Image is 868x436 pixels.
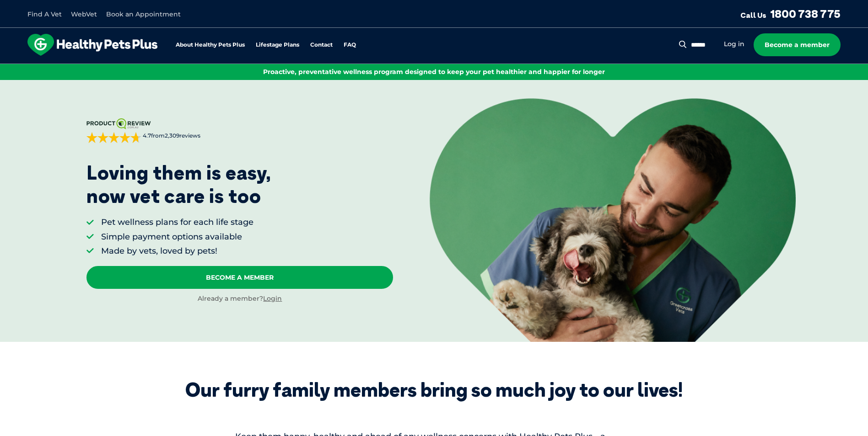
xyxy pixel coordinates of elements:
span: 2,309 reviews [165,132,200,139]
a: WebVet [71,10,97,18]
a: Become a member [754,33,841,56]
img: <p>Loving them is easy, <br /> now vet care is too</p> [430,98,796,341]
a: Login [263,294,282,303]
a: FAQ [344,42,356,48]
button: Search [677,40,689,49]
strong: 4.7 [143,132,151,139]
a: Lifestage Plans [256,42,299,48]
a: About Healthy Pets Plus [176,42,245,48]
img: hpp-logo [27,34,157,56]
a: Book an Appointment [106,10,181,18]
a: 4.7from2,309reviews [86,118,393,143]
a: Become A Member [86,266,393,289]
span: Proactive, preventative wellness program designed to keep your pet healthier and happier for longer [263,68,605,76]
a: Call Us1800 738 775 [740,7,841,21]
a: Contact [310,42,333,48]
a: Find A Vet [27,10,62,18]
div: Our furry family members bring so much joy to our lives! [185,378,683,401]
li: Made by vets, loved by pets! [101,245,253,257]
span: Call Us [740,11,766,20]
li: Pet wellness plans for each life stage [101,217,253,228]
li: Simple payment options available [101,231,253,243]
div: Already a member? [86,294,393,303]
span: from [141,132,200,140]
div: 4.7 out of 5 stars [86,132,141,143]
a: Log in [724,40,744,48]
p: Loving them is easy, now vet care is too [86,161,271,207]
